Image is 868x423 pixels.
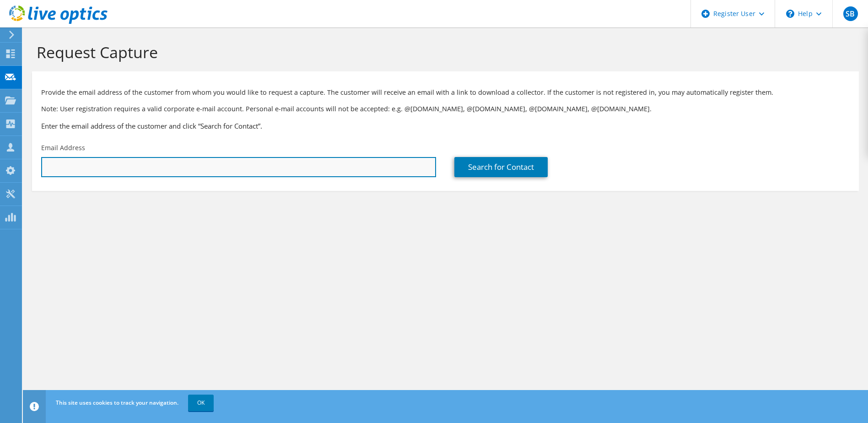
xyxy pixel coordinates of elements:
[56,399,178,407] span: This site uses cookies to track your navigation.
[37,43,850,62] h1: Request Capture
[454,157,548,177] a: Search for Contact
[41,143,85,152] label: Email Address
[843,6,858,21] span: SB
[41,87,850,98] p: Provide the email address of the customer from whom you would like to request a capture. The cust...
[41,121,850,131] h3: Enter the email address of the customer and click “Search for Contact”.
[188,395,214,411] a: OK
[786,10,794,18] svg: \n
[41,104,850,114] p: Note: User registration requires a valid corporate e-mail account. Personal e-mail accounts will ...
